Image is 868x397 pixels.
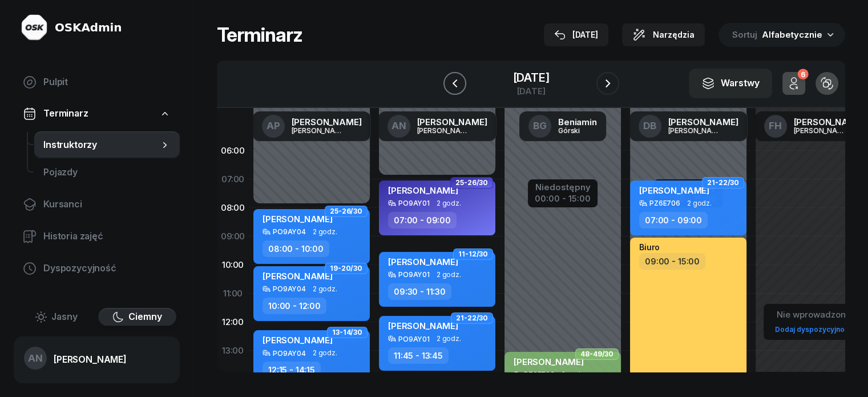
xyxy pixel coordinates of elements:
span: 2 godz. [437,335,461,343]
span: [PERSON_NAME] [388,256,458,267]
div: Beniamin [558,118,597,126]
div: 14:00 [217,365,249,394]
div: 09:00 [217,222,249,251]
div: PO9AY04 [273,285,306,292]
div: 10:00 - 12:00 [263,298,326,314]
span: [PERSON_NAME] [388,320,458,331]
div: 00:00 - 15:00 [535,191,591,203]
span: [PERSON_NAME] [263,271,333,282]
div: Niedostępny [535,183,591,191]
span: AN [28,354,43,363]
div: [PERSON_NAME] [668,127,723,134]
button: Nie wprowadzonoDodaj dyspozycyjność [770,305,857,339]
span: 11-12/30 [458,253,488,255]
button: Warstwy [689,69,772,98]
div: 08:00 - 10:00 [263,240,329,257]
h1: Terminarz [217,25,302,45]
a: BGBeniaminGórski [519,111,606,141]
div: [DATE] [512,72,549,83]
div: PZ6E706 [649,199,680,207]
span: 25-26/30 [330,210,362,212]
button: Jasny [17,308,96,326]
button: 6 [782,72,805,95]
span: AP [267,121,280,131]
span: [PERSON_NAME] [263,214,333,224]
div: [PERSON_NAME] [668,118,738,126]
div: [PERSON_NAME] [292,118,362,126]
button: Narzędzia [622,23,705,46]
button: [DATE] [544,23,608,46]
div: [PERSON_NAME] [292,127,346,134]
span: Kursanci [43,197,171,212]
div: [PERSON_NAME] [794,118,864,126]
div: OSKAdmin [55,19,122,35]
div: PO9AY04 [273,350,306,357]
div: 09:00 - 15:00 [639,253,705,270]
div: 11:45 - 13:45 [388,347,449,364]
div: Biuro [639,242,660,252]
div: 07:00 - 09:00 [639,212,708,228]
span: Pojazdy [43,165,171,180]
button: Ciemny [98,308,177,326]
div: PZ6E706 [524,371,555,378]
a: Terminarz [14,101,180,127]
div: 13:00 [217,336,249,365]
div: PO9AY04 [273,228,306,235]
span: Historia zajęć [43,229,171,244]
span: 2 godz. [313,349,337,357]
a: DB[PERSON_NAME][PERSON_NAME] [629,111,748,141]
span: Dyspozycyjność [43,261,171,276]
div: [PERSON_NAME] [54,355,127,364]
span: 21-22/30 [707,182,739,184]
a: Dyspozycyjność [14,255,180,282]
button: Sortuj Alfabetycznie [718,23,845,47]
a: Pulpit [14,69,180,96]
span: 2 godz. [687,199,712,207]
span: 2 godz. [437,199,461,207]
span: Terminarz [43,106,88,121]
div: 12:00 [217,308,249,336]
span: Jasny [51,310,78,324]
div: 07:00 - 09:00 [388,212,457,228]
div: Warstwy [701,76,760,91]
div: 09:30 - 11:30 [388,283,451,300]
div: 12:15 - 14:15 [263,362,321,378]
img: logo-light@2x.png [21,14,48,41]
span: [PERSON_NAME] [639,185,709,196]
div: 6 [797,69,808,80]
span: DB [643,121,656,131]
div: [PERSON_NAME] [417,127,472,134]
span: Pulpit [43,75,171,90]
span: [PERSON_NAME] [514,356,584,367]
div: 07:00 [217,165,249,194]
div: 10:00 [217,251,249,279]
a: Instruktorzy [34,131,180,159]
div: 11:00 [217,279,249,308]
span: [PERSON_NAME] [263,335,333,346]
a: Dodaj dyspozycyjność [770,323,857,336]
span: 25-26/30 [455,182,488,184]
span: FH [769,121,782,131]
div: 08:00 [217,194,249,222]
div: 06:00 [217,137,249,165]
span: Instruktorzy [43,138,159,153]
span: 2 godz. [313,228,337,236]
div: [PERSON_NAME] [417,118,487,126]
button: Niedostępny00:00 - 15:00 [535,181,591,206]
span: AN [391,121,406,131]
span: 21-22/30 [456,317,488,319]
span: 13-14/30 [332,331,362,334]
div: [DATE] [512,87,549,95]
div: PO9AY01 [398,271,430,278]
a: Pojazdy [34,159,180,186]
span: 48-49/30 [580,353,613,355]
span: Sortuj [732,27,760,42]
a: Historia zajęć [14,223,180,250]
span: 2 godz. [313,285,337,293]
a: AN[PERSON_NAME][PERSON_NAME] [378,111,496,141]
span: BG [533,121,547,131]
div: PO9AY01 [398,335,430,343]
div: [DATE] [554,28,598,42]
a: Kursanci [14,191,180,218]
div: Nie wprowadzono [770,307,857,322]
